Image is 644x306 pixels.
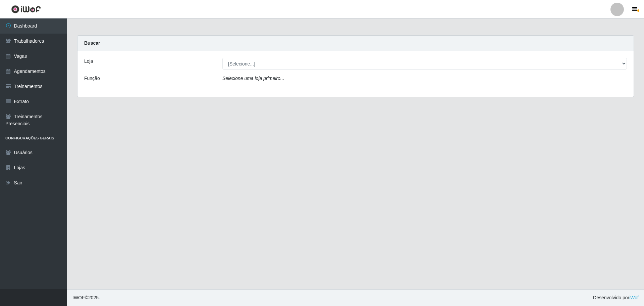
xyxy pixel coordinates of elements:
[72,294,100,301] span: © 2025 .
[629,295,639,300] a: iWof
[84,58,93,65] label: Loja
[11,5,41,13] img: CoreUI Logo
[593,294,639,301] span: Desenvolvido por
[84,40,100,46] strong: Buscar
[84,75,100,82] label: Função
[222,76,284,81] i: Selecione uma loja primeiro...
[72,295,85,300] span: IWOF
